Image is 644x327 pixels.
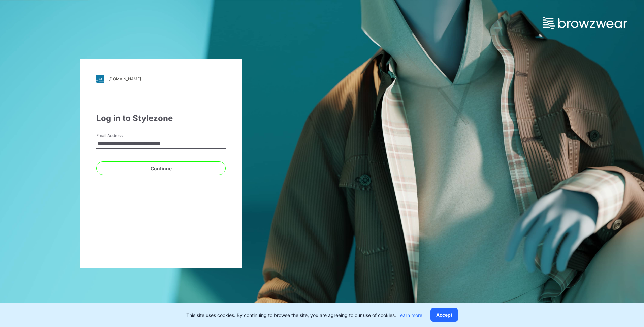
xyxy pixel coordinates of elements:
img: stylezone-logo.562084cfcfab977791bfbf7441f1a819.svg [96,75,104,83]
div: [DOMAIN_NAME] [108,76,141,81]
label: Email Address [96,133,143,139]
p: This site uses cookies. By continuing to browse the site, you are agreeing to our use of cookies. [186,312,422,319]
a: [DOMAIN_NAME] [96,75,226,83]
button: Continue [96,161,226,175]
div: Log in to Stylezone [96,112,226,124]
button: Accept [430,308,458,322]
img: browzwear-logo.e42bd6dac1945053ebaf764b6aa21510.svg [543,17,627,29]
a: Learn more [397,312,422,318]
